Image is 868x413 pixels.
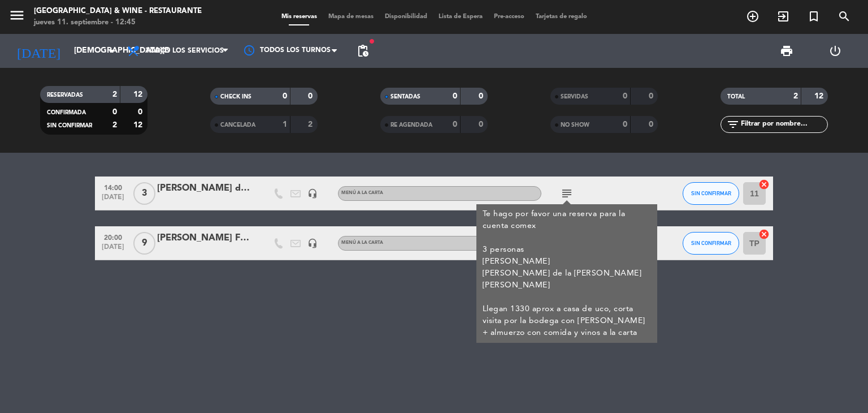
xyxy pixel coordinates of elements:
[807,10,821,23] i: turned_in_not
[483,208,652,339] div: Te hago por favor una reserva para la cuenta comex 3 personas [PERSON_NAME] [PERSON_NAME] de la [...
[623,121,627,128] strong: 0
[99,180,127,193] span: 14:00
[283,92,287,100] strong: 0
[47,110,86,115] span: CONFIRMADA
[283,121,287,128] strong: 1
[34,6,202,17] div: [GEOGRAPHIC_DATA] & Wine - Restaurante
[530,14,593,20] span: Tarjetas de regalo
[133,182,155,205] span: 3
[776,10,790,23] i: exit_to_app
[649,121,656,128] strong: 0
[561,94,588,100] span: SERVIDAS
[560,187,574,200] i: subject
[623,92,627,100] strong: 0
[138,108,145,116] strong: 0
[561,122,589,128] span: NO SHOW
[8,7,25,28] button: menu
[308,92,315,100] strong: 0
[811,34,860,68] div: LOG OUT
[837,10,851,23] i: search
[133,121,145,129] strong: 12
[323,14,379,20] span: Mapa de mesas
[146,47,224,55] span: Todos los servicios
[47,92,83,98] span: RESERVADAS
[828,44,842,58] i: power_settings_new
[379,14,433,20] span: Disponibilidad
[746,10,759,23] i: add_circle_outline
[307,238,318,248] i: headset_mic
[433,14,488,20] span: Lista de Espera
[488,14,530,20] span: Pre-acceso
[814,92,826,100] strong: 12
[691,240,731,246] span: SIN CONFIRMAR
[112,108,117,116] strong: 0
[112,91,117,98] strong: 2
[390,122,432,128] span: RE AGENDADA
[99,193,127,206] span: [DATE]
[133,91,145,98] strong: 12
[758,179,770,190] i: cancel
[780,44,793,58] span: print
[105,44,119,58] i: arrow_drop_down
[157,181,253,196] div: [PERSON_NAME] de la [PERSON_NAME] [PERSON_NAME]
[453,121,457,128] strong: 0
[368,38,375,45] span: fiber_manual_record
[8,38,68,63] i: [DATE]
[356,44,370,58] span: pending_actions
[740,118,827,131] input: Filtrar por nombre...
[727,94,745,100] span: TOTAL
[691,190,731,196] span: SIN CONFIRMAR
[34,17,202,28] div: jueves 11. septiembre - 12:45
[133,232,155,255] span: 9
[47,123,92,128] span: SIN CONFIRMAR
[683,182,739,205] button: SIN CONFIRMAR
[99,243,127,256] span: [DATE]
[220,94,251,100] span: CHECK INS
[112,121,117,129] strong: 2
[683,232,739,255] button: SIN CONFIRMAR
[308,121,315,128] strong: 2
[479,92,485,100] strong: 0
[479,121,485,128] strong: 0
[726,118,740,131] i: filter_list
[341,191,383,195] span: MENÚ A LA CARTA
[649,92,656,100] strong: 0
[220,122,255,128] span: CANCELADA
[341,240,383,245] span: MENÚ A LA CARTA
[390,94,420,100] span: SENTADAS
[157,231,253,246] div: [PERSON_NAME] Family
[276,14,323,20] span: Mis reservas
[758,229,770,240] i: cancel
[99,230,127,243] span: 20:00
[793,92,798,100] strong: 2
[307,188,318,199] i: headset_mic
[453,92,457,100] strong: 0
[8,7,25,24] i: menu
